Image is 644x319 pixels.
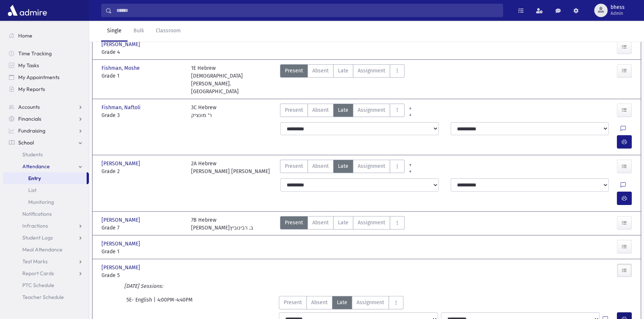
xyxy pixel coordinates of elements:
span: 5E- English [126,296,154,309]
span: Assignment [358,219,385,227]
span: Assignment [358,67,385,75]
a: Report Cards [3,267,89,279]
span: Present [285,162,303,170]
span: Teacher Schedule [22,294,64,300]
div: 1E Hebrew [DEMOGRAPHIC_DATA][PERSON_NAME]. [GEOGRAPHIC_DATA] [191,64,273,95]
div: AttTypes [279,296,403,309]
span: Late [337,299,347,306]
span: [PERSON_NAME] [102,40,142,48]
span: School [18,139,34,146]
span: Students [22,151,43,158]
a: Classroom [150,21,187,42]
span: Late [338,219,348,227]
a: Time Tracking [3,48,89,59]
span: My Reports [18,86,45,92]
span: Meal Attendance [22,246,62,253]
a: Students [3,149,89,160]
span: Grade 1 [102,248,184,255]
span: Grade 2 [102,167,184,175]
div: AttTypes [280,104,405,119]
span: Entry [28,175,41,182]
span: Infractions [22,222,48,229]
span: Absent [312,219,329,227]
input: Search [112,4,503,17]
span: 4:00PM-4:40PM [157,296,193,309]
a: Entry [3,172,87,184]
a: PTC Schedule [3,279,89,291]
img: AdmirePro [6,3,49,18]
span: Notifications [22,211,52,217]
span: Student Logs [22,234,53,241]
a: List [3,184,89,196]
span: bhess [611,4,625,10]
span: Late [338,162,348,170]
a: Attendance [3,160,89,172]
a: Test Marks [3,255,89,267]
a: My Appointments [3,71,89,83]
a: Bulk [128,21,150,42]
span: Absent [312,106,329,114]
span: PTC Schedule [22,282,54,289]
span: Financials [18,115,41,122]
a: Home [3,30,89,42]
a: Single [101,21,128,42]
span: Absent [312,162,329,170]
a: My Tasks [3,59,89,71]
span: Assignment [358,162,385,170]
span: Present [285,67,303,75]
span: Report Cards [22,270,54,277]
span: Test Marks [22,258,48,265]
span: Present [285,106,303,114]
span: [PERSON_NAME] [102,264,142,271]
a: Accounts [3,101,89,113]
a: Meal Attendance [3,244,89,255]
span: Grade 7 [102,224,184,232]
a: Infractions [3,220,89,232]
a: Student Logs [3,232,89,244]
span: Monitoring [28,199,54,205]
span: Absent [311,299,328,306]
span: Present [284,299,302,306]
span: Home [18,32,32,39]
span: Grade 5 [102,271,184,279]
span: Assignment [357,299,384,306]
i: [DATE] Sessions: [124,283,163,289]
span: [PERSON_NAME] [102,240,142,248]
span: Present [285,219,303,227]
span: Attendance [22,163,50,170]
div: 3C Hebrew ר' מונציק [191,104,216,119]
span: Accounts [18,104,40,110]
span: [PERSON_NAME] [102,216,142,224]
a: Monitoring [3,196,89,208]
span: List [28,187,36,193]
span: Absent [312,67,329,75]
div: AttTypes [280,64,405,95]
a: My Reports [3,83,89,95]
span: | [154,296,157,309]
span: Fundraising [18,127,45,134]
span: Fishman, Moshe [102,64,141,72]
a: Notifications [3,208,89,220]
span: Grade 1 [102,72,184,80]
span: Grade 4 [102,48,184,56]
span: My Tasks [18,62,39,69]
div: AttTypes [280,160,405,175]
a: Teacher Schedule [3,291,89,303]
a: Financials [3,113,89,125]
span: Grade 3 [102,111,184,119]
span: [PERSON_NAME] [102,160,142,167]
span: Assignment [358,106,385,114]
div: 7B Hebrew [PERSON_NAME]ב. רבינוביץ [191,216,253,232]
span: Fishman, Naftoli [102,104,142,111]
div: 2A Hebrew [PERSON_NAME] [PERSON_NAME] [191,160,270,175]
span: Admin [611,10,625,16]
a: School [3,137,89,149]
a: Fundraising [3,125,89,137]
span: Late [338,67,348,75]
span: My Appointments [18,74,59,81]
div: AttTypes [280,216,405,232]
span: Time Tracking [18,50,52,57]
span: Late [338,106,348,114]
